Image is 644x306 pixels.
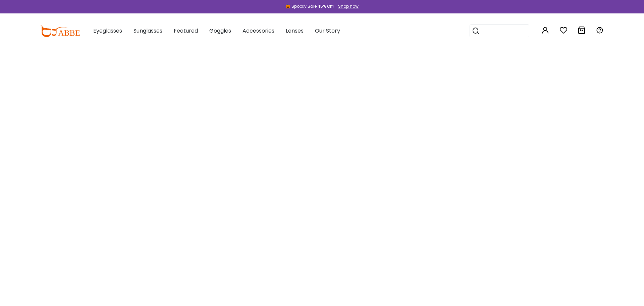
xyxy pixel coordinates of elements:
[243,27,274,35] span: Accessories
[285,3,334,9] div: 🎃 Spooky Sale 45% Off!
[315,27,340,35] span: Our Story
[209,27,231,35] span: Goggles
[93,27,122,35] span: Eyeglasses
[335,3,359,9] a: Shop now
[133,27,162,35] span: Sunglasses
[174,27,198,35] span: Featured
[286,27,304,35] span: Lenses
[338,3,359,9] div: Shop now
[40,25,80,37] img: abbeglasses.com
